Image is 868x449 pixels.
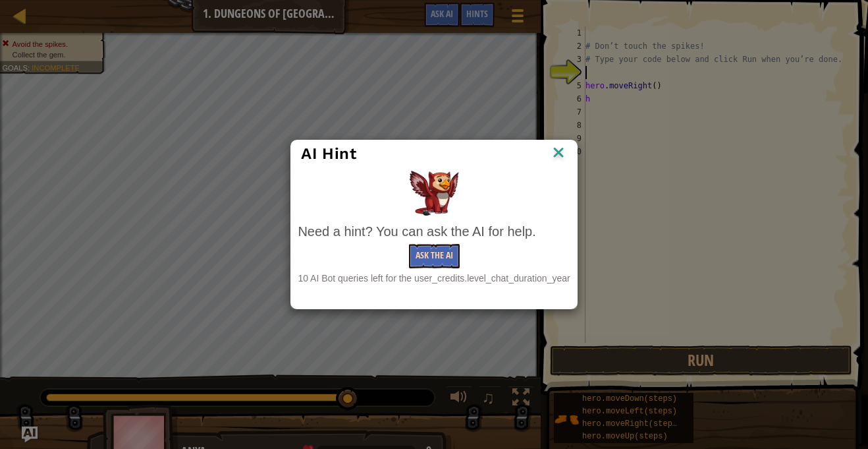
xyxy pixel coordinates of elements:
div: 10 AI Bot queries left for the user_credits.level_chat_duration_year [298,272,570,285]
button: Ask the AI [409,244,460,268]
div: Need a hint? You can ask the AI for help. [298,222,570,241]
img: IconClose.svg [550,144,567,164]
img: AI Hint Animal [410,171,459,216]
span: AI Hint [301,144,356,163]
